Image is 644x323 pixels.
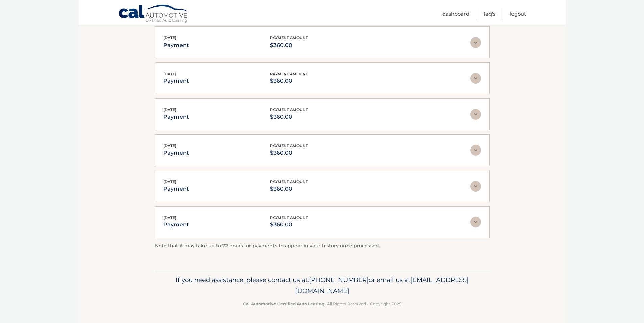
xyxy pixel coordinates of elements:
[484,8,495,19] a: FAQ's
[295,276,469,295] span: [EMAIL_ADDRESS][DOMAIN_NAME]
[270,41,308,50] p: $360.00
[270,76,308,86] p: $360.00
[270,35,308,40] span: payment amount
[163,143,176,148] span: [DATE]
[270,107,308,112] span: payment amount
[510,8,526,19] a: Logout
[163,148,189,158] p: payment
[470,217,481,227] img: accordion-rest.svg
[470,109,481,120] img: accordion-rest.svg
[270,220,308,230] p: $360.00
[163,112,189,122] p: payment
[118,4,189,24] a: Cal Automotive
[470,181,481,192] img: accordion-rest.svg
[163,184,189,194] p: payment
[243,301,324,306] strong: Cal Automotive Certified Auto Leasing
[270,184,308,194] p: $360.00
[159,275,485,296] p: If you need assistance, please contact us at: or email us at
[309,276,369,284] span: [PHONE_NUMBER]
[163,35,176,40] span: [DATE]
[270,143,308,148] span: payment amount
[270,179,308,184] span: payment amount
[270,215,308,220] span: payment amount
[470,37,481,48] img: accordion-rest.svg
[159,300,485,307] p: - All Rights Reserved - Copyright 2025
[163,72,176,76] span: [DATE]
[163,41,189,50] p: payment
[163,179,176,184] span: [DATE]
[270,112,308,122] p: $360.00
[163,107,176,112] span: [DATE]
[163,215,176,220] span: [DATE]
[442,8,469,19] a: Dashboard
[163,76,189,86] p: payment
[163,220,189,230] p: payment
[470,145,481,156] img: accordion-rest.svg
[270,148,308,158] p: $360.00
[470,73,481,84] img: accordion-rest.svg
[155,242,490,250] p: Note that it may take up to 72 hours for payments to appear in your history once processed.
[270,72,308,76] span: payment amount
